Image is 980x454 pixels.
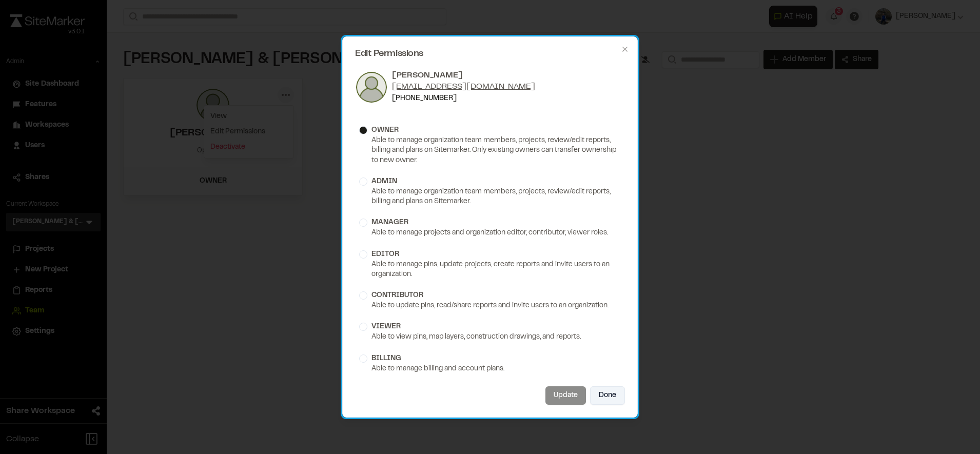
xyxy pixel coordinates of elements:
div: [PERSON_NAME] [392,70,535,81]
div: Able to manage pins, update projects, create reports and invite users to an organization. [359,260,621,280]
a: [PHONE_NUMBER] [392,95,457,102]
div: billing [371,353,401,364]
img: photo [355,71,388,104]
div: admin [371,176,397,187]
div: Able to view pins, map layers, construction drawings, and reports. [359,332,621,342]
div: editor [371,249,399,260]
button: Done [590,386,625,405]
div: Able to manage organization team members, projects, review/edit reports, billing and plans on Sit... [359,136,621,166]
div: owner [371,125,399,136]
div: contributor [371,290,423,301]
div: manager [371,217,408,228]
div: Able to update pins, read/share reports and invite users to an organization. [359,301,621,311]
div: viewer [371,321,401,332]
div: Able to manage projects and organization editor, contributor, viewer roles. [359,228,621,238]
h2: Edit Permissions [355,49,625,58]
div: Able to manage billing and account plans. [359,364,621,374]
div: Able to manage organization team members, projects, review/edit reports, billing and plans on Sit... [359,187,621,207]
a: [EMAIL_ADDRESS][DOMAIN_NAME] [392,83,535,90]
